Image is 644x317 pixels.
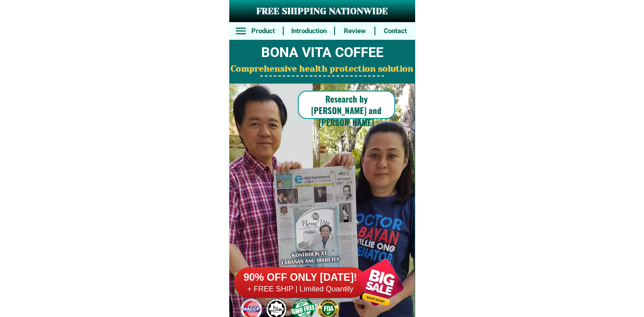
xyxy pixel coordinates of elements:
h6: 90% OFF ONLY [DATE]! [234,271,367,284]
h6: Research by [PERSON_NAME] and [PERSON_NAME] [298,93,395,128]
h6: Introduction [288,26,329,36]
h6: + FREE SHIP | Limited Quantily [234,284,367,294]
h6: Review [340,26,370,36]
h6: Contact [380,26,410,36]
h3: FREE SHIPPING NATIONWIDE [229,5,415,18]
h2: Comprehensive health protection solution [229,63,415,76]
h6: Product [248,26,278,36]
h2: BONA VITA COFFEE [229,42,415,63]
